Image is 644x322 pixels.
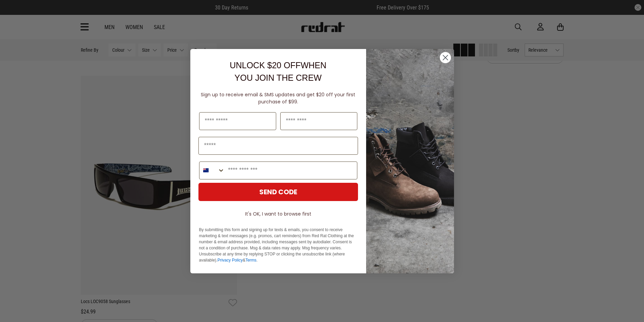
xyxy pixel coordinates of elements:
[198,183,358,201] button: SEND CODE
[198,137,358,155] input: Email
[235,73,322,82] span: YOU JOIN THE CREW
[201,91,355,105] span: Sign up to receive email & SMS updates and get $20 off your first purchase of $99.
[199,112,276,130] input: First Name
[203,168,209,173] img: New Zealand
[5,3,26,23] button: Open LiveChat chat widget
[230,60,301,70] span: UNLOCK $20 OFF
[301,60,326,70] span: WHEN
[199,227,357,263] p: By submitting this form and signing up for texts & emails, you consent to receive marketing & tex...
[217,258,243,263] a: Privacy Policy
[245,258,257,263] a: Terms
[439,52,451,64] button: Close dialog
[198,208,358,220] button: It's OK, I want to browse first
[366,49,454,273] img: f7662613-148e-4c88-9575-6c6b5b55a647.jpeg
[199,162,225,179] button: Search Countries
